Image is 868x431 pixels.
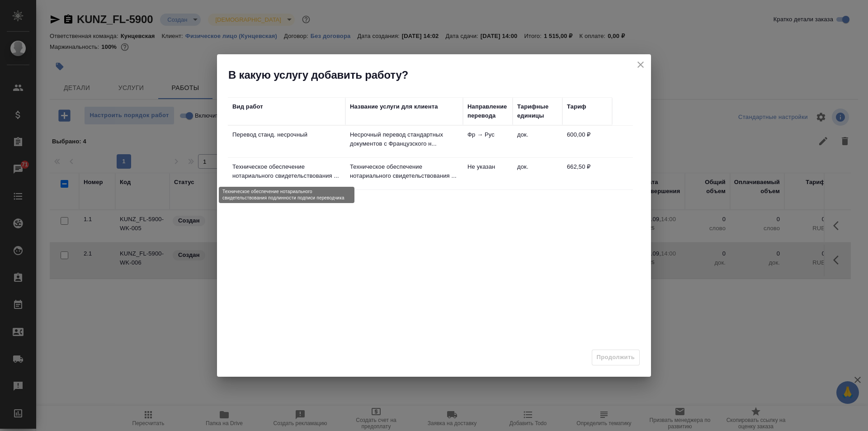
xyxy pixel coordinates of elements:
[232,130,341,139] p: Перевод станд. несрочный
[634,58,647,71] button: close
[463,158,513,189] td: Не указан
[232,102,263,111] div: Вид работ
[513,126,562,157] td: док.
[232,162,341,180] p: Техническое обеспечение нотариального свидетельствования ...
[350,162,458,180] p: Техническое обеспечение нотариального свидетельствования ...
[567,102,586,111] div: Тариф
[517,102,558,120] div: Тарифные единицы
[562,126,612,157] td: 600,00 ₽
[350,102,438,111] div: Название услуги для клиента
[467,102,508,120] div: Направление перевода
[562,158,612,189] td: 662,50 ₽
[350,130,458,148] p: Несрочный перевод стандартных документов c Французского н...
[228,68,651,82] h2: В какую услугу добавить работу?
[513,158,562,189] td: док.
[463,126,513,157] td: Фр → Рус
